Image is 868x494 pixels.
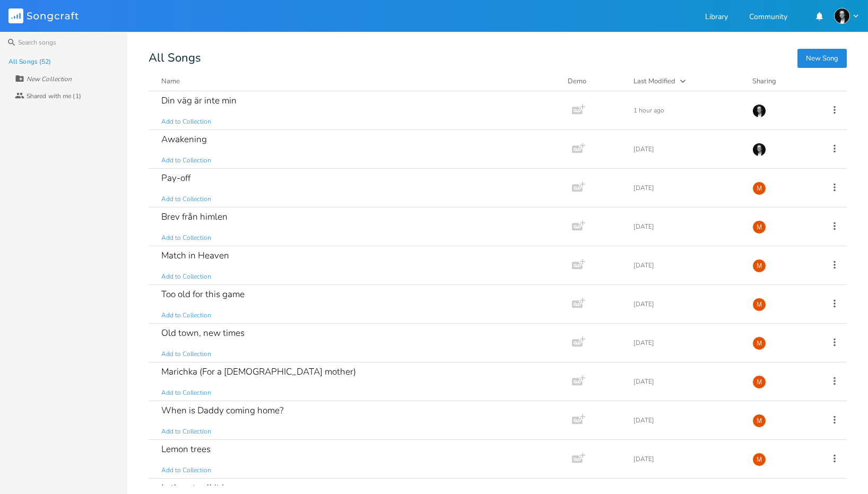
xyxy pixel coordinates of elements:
div: Marianne Milde [752,181,766,195]
img: Marianne Milde [752,104,766,118]
div: Demo [568,76,621,86]
span: Add to Collection [161,427,211,436]
div: [DATE] [633,262,740,268]
div: [DATE] [633,301,740,307]
button: New Song [797,49,847,68]
span: Add to Collection [161,233,211,242]
div: [DATE] [633,223,740,230]
div: Lemon trees [161,445,211,454]
div: [DATE] [633,340,740,346]
div: Let's not call it love [161,483,239,492]
div: Shared with me (1) [27,93,81,99]
div: Brev från himlen [161,212,228,221]
div: Old town, new times [161,328,245,337]
span: Add to Collection [161,272,211,281]
div: Marianne Milde [752,259,766,273]
span: Add to Collection [161,466,211,475]
div: All Songs [149,53,847,63]
div: Name [161,76,180,86]
div: Sharing [752,76,816,86]
a: Community [749,13,787,22]
span: Add to Collection [161,117,211,126]
div: Din väg är inte min [161,96,237,105]
div: Marianne Milde [752,453,766,466]
div: 1 hour ago [633,107,740,114]
div: Marianne Milde [752,375,766,389]
div: All Songs (52) [8,58,51,65]
div: Too old for this game [161,290,245,299]
div: [DATE] [633,456,740,462]
span: Add to Collection [161,156,211,165]
span: Add to Collection [161,195,211,204]
div: Marianne Milde [752,298,766,311]
span: Add to Collection [161,350,211,359]
button: Last Modified [633,76,740,86]
div: [DATE] [633,146,740,152]
div: Pay-off [161,174,190,183]
div: Match in Heaven [161,251,229,260]
button: Name [161,76,555,86]
div: Last Modified [633,76,675,86]
img: Marianne Milde [834,8,850,24]
div: [DATE] [633,185,740,191]
div: [DATE] [633,417,740,423]
div: Marianne Milde [752,220,766,234]
div: [DATE] [633,378,740,385]
span: Add to Collection [161,388,211,397]
a: Library [705,13,728,22]
img: Marianne Milde [752,143,766,157]
div: When is Daddy coming home? [161,406,283,415]
div: New Collection [27,76,72,82]
div: Marichka (For a [DEMOGRAPHIC_DATA] mother) [161,367,356,376]
div: Marianne Milde [752,414,766,428]
span: Add to Collection [161,311,211,320]
div: Marianne Milde [752,336,766,350]
div: Awakening [161,135,207,144]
